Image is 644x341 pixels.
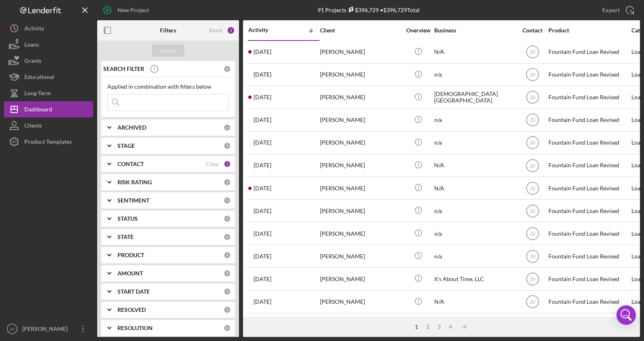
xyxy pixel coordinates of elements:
button: Educational [4,69,93,85]
time: 2025-09-05 00:30 [254,185,271,192]
button: Product Templates [4,134,93,150]
div: n/a [434,245,515,267]
div: Fountain Fund Loan Revised [548,245,629,267]
div: Clients [24,117,42,136]
div: 4 [445,324,456,330]
button: Apply [152,45,184,57]
time: 2025-09-30 15:06 [254,117,271,123]
time: 2025-09-09 13:54 [254,162,271,168]
div: Fountain Fund Loan Revised [548,200,629,222]
div: [PERSON_NAME] [320,177,401,199]
div: [PERSON_NAME] [320,223,401,244]
div: 0 [224,270,231,277]
div: Fountain Fund Loan Revised [548,291,629,313]
div: [PERSON_NAME] [320,314,401,335]
b: RESOLVED [117,307,146,313]
text: JV [529,185,535,191]
b: STATE [117,234,134,240]
div: [PERSON_NAME] [320,87,401,108]
div: New Project [117,2,149,18]
div: n/a [434,64,515,85]
div: 0 [224,197,231,204]
div: Clear [206,161,220,167]
div: 0 [224,142,231,149]
div: N/A [434,41,515,63]
a: Loans [4,36,93,53]
div: 3 [433,324,445,330]
b: RESOLUTION [117,325,153,331]
div: n/a [434,132,515,153]
time: 2025-09-09 16:06 [254,139,271,146]
div: Fountain Fund Loan Revised [548,155,629,176]
time: 2025-07-20 10:40 [254,298,271,305]
div: 0 [224,233,231,241]
div: Grants [24,53,41,71]
div: 1 [227,26,235,34]
div: Product [548,27,629,34]
button: Grants [4,53,93,69]
div: 1 [224,160,231,168]
button: Dashboard [4,101,93,117]
text: JV [529,72,535,78]
time: 2025-10-01 16:35 [254,94,271,100]
div: 0 [224,324,231,332]
text: JV [529,208,535,214]
div: Applied in combination with filters below [107,83,229,90]
div: Export [602,2,620,18]
b: SEARCH FILTER [103,66,144,72]
div: Educational [24,69,54,87]
div: 0 [224,251,231,259]
div: Business [434,27,515,34]
div: [PERSON_NAME] [320,109,401,131]
div: Fountain Fund Loan Revised [548,268,629,290]
div: n/a [434,200,515,222]
div: [PERSON_NAME] [320,245,401,267]
b: AMOUNT [117,270,143,277]
div: Client [320,27,401,34]
div: 0 [224,124,231,131]
text: JV [529,277,535,282]
button: Activity [4,20,93,36]
div: Activity [24,20,44,38]
div: Fountain Fund Loan Revised [548,64,629,85]
div: Fountain Fund Loan Revised [548,41,629,63]
div: [PERSON_NAME] [320,200,401,222]
div: N/A [434,177,515,199]
b: PRODUCT [117,252,144,258]
time: 2025-10-04 01:23 [254,49,271,55]
button: New Project [97,2,157,18]
time: 2025-08-01 13:19 [254,253,271,260]
b: Filters [160,27,176,34]
div: [PERSON_NAME] [320,268,401,290]
text: JV [529,140,535,146]
b: CONTACT [117,161,144,167]
div: [DEMOGRAPHIC_DATA][GEOGRAPHIC_DATA] [434,87,515,108]
text: JV [10,327,15,331]
div: Fountain Fund Loan Revised [548,109,629,131]
div: [PERSON_NAME] [320,64,401,85]
button: Long-Term [4,85,93,101]
button: JV[PERSON_NAME] [4,321,93,337]
div: [PERSON_NAME] [320,155,401,176]
div: 0 [224,288,231,295]
button: Clients [4,117,93,134]
div: Loans [24,36,39,55]
div: Activity [248,27,284,33]
div: It's About Time, LLC [434,268,515,290]
div: 0 [224,306,231,313]
text: JV [529,231,535,237]
div: 0 [224,215,231,222]
div: Overview [403,27,433,34]
b: START DATE [117,288,150,295]
button: Export [594,2,640,18]
div: Reset [209,27,223,34]
div: Open Intercom Messenger [616,305,636,325]
div: Fountain Fund Loan Revised [548,314,629,335]
time: 2025-08-05 02:36 [254,230,271,237]
div: n/a [434,314,515,335]
div: 0 [224,65,231,72]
